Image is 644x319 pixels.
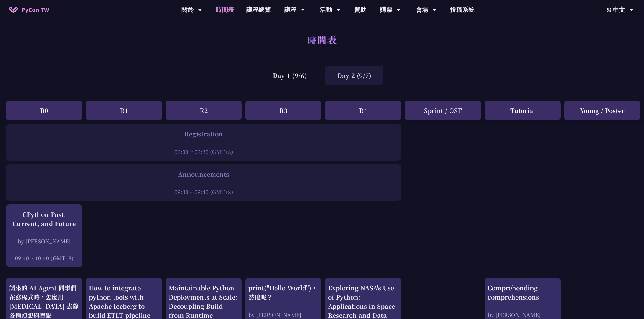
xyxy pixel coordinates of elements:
div: Young / Poster [564,101,640,120]
div: 09:00 ~ 09:30 (GMT+8) [9,148,398,155]
div: Day 1 (9/6) [261,66,319,85]
div: R2 [166,101,242,120]
div: by [PERSON_NAME] [488,311,558,318]
h1: 時間表 [307,30,337,49]
div: R4 [325,101,401,120]
img: Home icon of PyCon TW 2025 [9,7,18,13]
div: 09:40 ~ 10:40 (GMT+8) [9,254,79,262]
div: CPython Past, Current, and Future [9,210,79,228]
div: Announcements [9,170,398,179]
div: Sprint / OST [405,101,481,120]
div: 09:30 ~ 09:40 (GMT+8) [9,188,398,196]
a: PyCon TW [3,2,55,17]
div: Comprehending comprehensions [488,283,558,302]
div: Tutorial [485,101,561,120]
a: CPython Past, Current, and Future by [PERSON_NAME] 09:40 ~ 10:40 (GMT+8) [9,210,79,262]
div: Registration [9,129,398,139]
img: Locale Icon [607,8,613,12]
div: by [PERSON_NAME] [248,311,318,318]
span: PyCon TW [21,5,49,14]
div: print("Hello World")，然後呢？ [248,283,318,302]
div: R0 [6,101,82,120]
div: by [PERSON_NAME] [9,237,79,245]
div: Day 2 (9/7) [325,66,383,85]
div: R1 [86,101,162,120]
div: R3 [245,101,321,120]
